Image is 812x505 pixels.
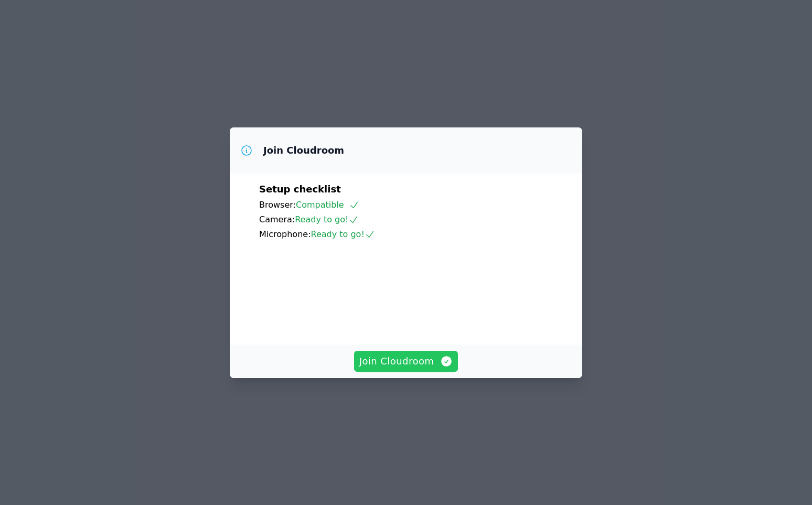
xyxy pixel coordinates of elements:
span: Ready to go! [311,229,375,239]
span: Setup checklist [259,184,341,195]
h3: Join Cloudroom [263,144,344,157]
button: Join Cloudroom [354,351,458,372]
span: Compatible [296,200,359,210]
span: Ready to go! [295,214,359,224]
span: Camera: [259,214,295,224]
span: Microphone: [259,229,311,239]
span: Browser: [259,200,296,210]
span: Join Cloudroom [359,354,453,369]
